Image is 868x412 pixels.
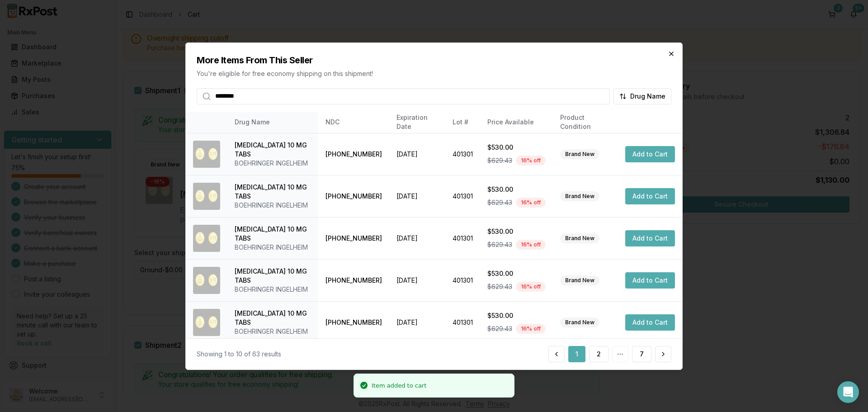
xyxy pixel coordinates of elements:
td: [PHONE_NUMBER] [318,133,389,175]
th: Drug Name [227,111,318,133]
th: Lot # [445,111,480,133]
button: 2 [589,346,609,362]
div: Showing 1 to 10 of 63 results [197,350,281,359]
td: [DATE] [389,175,446,217]
td: [PHONE_NUMBER] [318,301,389,343]
div: BOEHRINGER INGELHEIM [235,243,311,252]
td: [DATE] [389,259,446,301]
div: $530.00 [487,311,546,320]
div: [MEDICAL_DATA] 10 MG TABS [235,141,311,159]
div: $530.00 [487,143,546,152]
td: 401301 [445,133,480,175]
span: Drug Name [630,91,665,100]
div: Brand New [560,275,599,285]
td: 401301 [445,217,480,259]
button: 7 [632,346,651,362]
div: Brand New [560,149,599,159]
div: 16 % off [516,282,546,292]
div: $530.00 [487,227,546,236]
div: Brand New [560,191,599,201]
td: [PHONE_NUMBER] [318,259,389,301]
td: 401301 [445,301,480,343]
button: Add to Cart [625,272,675,289]
button: Add to Cart [625,188,675,204]
div: [MEDICAL_DATA] 10 MG TABS [235,225,311,243]
th: NDC [318,111,389,133]
span: $629.43 [487,282,512,291]
button: Add to Cart [625,230,675,246]
td: [DATE] [389,217,446,259]
div: 16 % off [516,240,546,250]
th: Expiration Date [389,111,446,133]
div: Brand New [560,233,599,243]
td: 401301 [445,175,480,217]
span: $629.43 [487,156,512,165]
img: Jardiance 10 MG TABS [193,225,220,252]
img: Jardiance 10 MG TABS [193,267,220,294]
div: BOEHRINGER INGELHEIM [235,285,311,294]
span: $629.43 [487,240,512,249]
div: [MEDICAL_DATA] 10 MG TABS [235,183,311,201]
td: 401301 [445,259,480,301]
div: [MEDICAL_DATA] 10 MG TABS [235,267,311,285]
th: Product Condition [553,111,618,133]
td: [DATE] [389,133,446,175]
img: Jardiance 10 MG TABS [193,141,220,168]
div: 16 % off [516,198,546,208]
td: [DATE] [389,301,446,343]
div: Brand New [560,317,599,327]
div: [MEDICAL_DATA] 10 MG TABS [235,309,311,327]
h2: More Items From This Seller [197,53,671,66]
td: [PHONE_NUMBER] [318,217,389,259]
div: $530.00 [487,185,546,194]
img: Jardiance 10 MG TABS [193,309,220,336]
button: Add to Cart [625,314,675,331]
button: Drug Name [613,88,671,104]
img: Jardiance 10 MG TABS [193,183,220,210]
div: 16 % off [516,156,546,166]
div: $530.00 [487,269,546,278]
button: 1 [568,346,585,362]
td: [PHONE_NUMBER] [318,175,389,217]
div: BOEHRINGER INGELHEIM [235,159,311,168]
span: $629.43 [487,324,512,333]
div: BOEHRINGER INGELHEIM [235,327,311,336]
span: $629.43 [487,198,512,207]
div: 16 % off [516,324,546,334]
th: Price Available [480,111,553,133]
p: You're eligible for free economy shipping on this shipment! [197,69,671,78]
div: BOEHRINGER INGELHEIM [235,201,311,210]
button: Add to Cart [625,146,675,162]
